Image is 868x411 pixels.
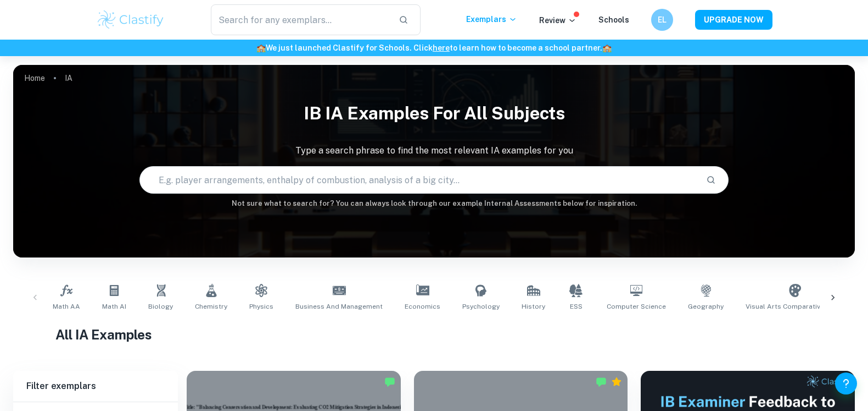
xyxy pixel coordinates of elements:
span: Economics [405,302,440,311]
a: here [433,43,450,52]
button: Search [702,171,720,189]
span: Visual Arts Comparative Study [746,302,844,311]
img: Marked [596,376,607,387]
img: Marked [384,376,395,387]
p: Review [539,14,576,26]
h6: We just launched Clastify for Schools. Click to learn how to become a school partner. [2,42,866,54]
div: Premium [611,376,622,387]
h6: Filter exemplars [13,371,178,402]
span: Math AA [53,302,80,311]
img: Clastify logo [96,9,166,31]
span: Computer Science [607,302,666,311]
button: Help and Feedback [835,372,857,394]
button: UPGRADE NOW [695,10,772,30]
p: Type a search phrase to find the most relevant IA examples for you [13,144,855,157]
span: Biology [148,302,173,311]
span: ESS [570,302,583,311]
span: Geography [688,302,724,311]
span: Chemistry [195,302,227,311]
h6: EL [656,14,668,26]
span: 🏫 [602,43,612,52]
span: Business and Management [295,302,383,311]
span: Math AI [102,302,126,311]
span: Physics [249,302,273,311]
p: Exemplars [466,13,517,25]
span: 🏫 [256,43,266,52]
p: IA [65,72,72,84]
h1: All IA Examples [55,325,813,344]
span: Psychology [462,302,500,311]
h6: Not sure what to search for? You can always look through our example Internal Assessments below f... [13,198,855,209]
input: E.g. player arrangements, enthalpy of combustion, analysis of a big city... [140,165,697,195]
button: EL [651,9,673,31]
span: History [522,302,545,311]
input: Search for any exemplars... [211,4,390,35]
a: Schools [598,15,629,24]
h1: IB IA examples for all subjects [13,96,855,131]
a: Home [24,70,45,86]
